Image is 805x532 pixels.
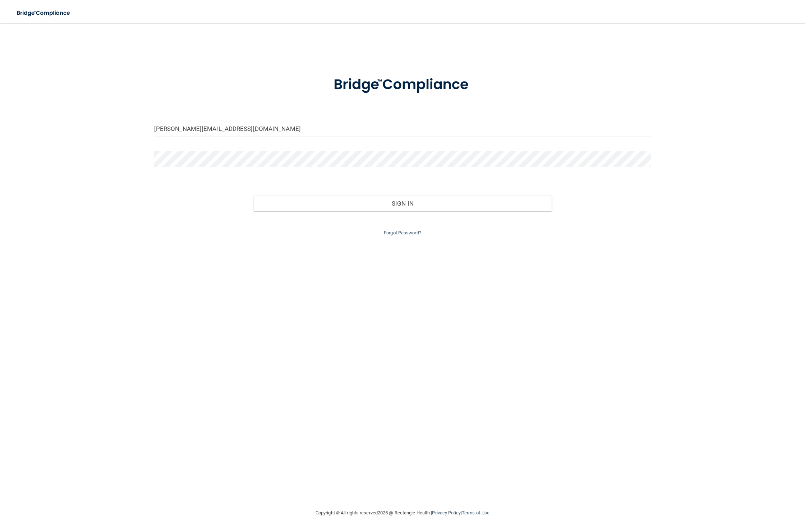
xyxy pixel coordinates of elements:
[319,66,486,104] img: bridge_compliance_login_screen.278c3ca4.svg
[271,501,534,524] div: Copyright © All rights reserved 2025 @ Rectangle Health | |
[154,121,651,137] input: Email
[11,6,77,20] img: bridge_compliance_login_screen.278c3ca4.svg
[384,230,421,235] a: Forgot Password?
[253,196,551,211] button: Sign In
[681,482,796,510] iframe: Drift Widget Chat Controller
[432,510,460,515] a: Privacy Policy
[462,510,489,515] a: Terms of Use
